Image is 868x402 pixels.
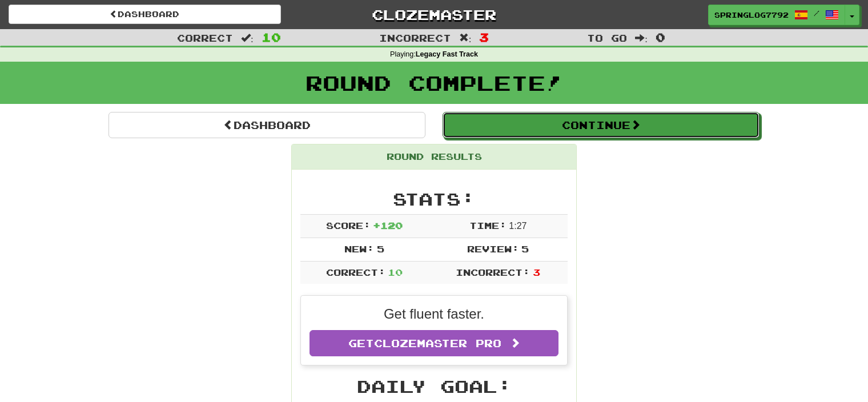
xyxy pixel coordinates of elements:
[108,112,425,138] a: Dashboard
[587,32,627,43] span: To go
[292,144,576,170] div: Round Results
[310,330,558,356] a: GetClozemaster Pro
[708,5,845,25] a: SpringLog7792 /
[300,377,568,396] h2: Daily Goal:
[326,267,385,278] span: Correct:
[814,9,819,17] span: /
[9,5,281,24] a: Dashboard
[479,30,489,44] span: 3
[533,267,540,278] span: 3
[467,243,519,254] span: Review:
[416,50,478,58] strong: Legacy Fast Track
[241,33,254,43] span: :
[4,71,864,94] h1: Round Complete!
[262,30,281,44] span: 10
[373,220,403,231] span: + 120
[521,243,529,254] span: 5
[300,190,568,208] h2: Stats:
[459,33,472,43] span: :
[377,243,384,254] span: 5
[635,33,648,43] span: :
[344,243,374,254] span: New:
[509,221,527,231] span: 1 : 27
[379,32,451,43] span: Incorrect
[177,32,233,43] span: Correct
[388,267,403,278] span: 10
[456,267,530,278] span: Incorrect:
[656,30,665,44] span: 0
[714,10,789,20] span: SpringLog7792
[374,337,501,349] span: Clozemaster Pro
[298,5,570,25] a: Clozemaster
[326,220,371,231] span: Score:
[469,220,507,231] span: Time:
[310,304,558,324] p: Get fluent faster.
[443,112,759,138] button: Continue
